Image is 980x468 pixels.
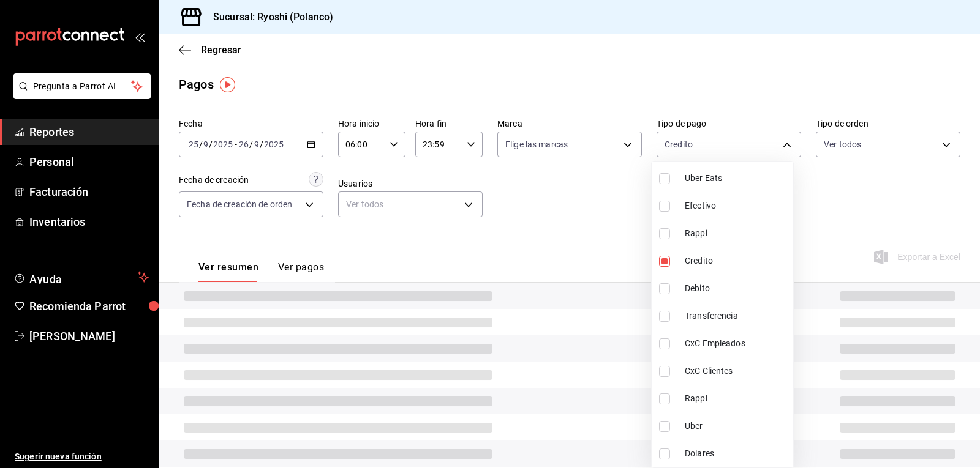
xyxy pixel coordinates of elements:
[685,420,788,433] span: Uber
[220,77,235,92] img: Tooltip marker
[685,254,788,267] span: Credito
[685,310,788,322] span: Transferencia
[685,392,788,405] span: Rappi
[685,172,788,185] span: Uber Eats
[685,227,788,240] span: Rappi
[685,447,788,460] span: Dolares
[685,337,788,350] span: CxC Empleados
[685,199,788,212] span: Efectivo
[685,282,788,295] span: Debito
[685,365,788,377] span: CxC Clientes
